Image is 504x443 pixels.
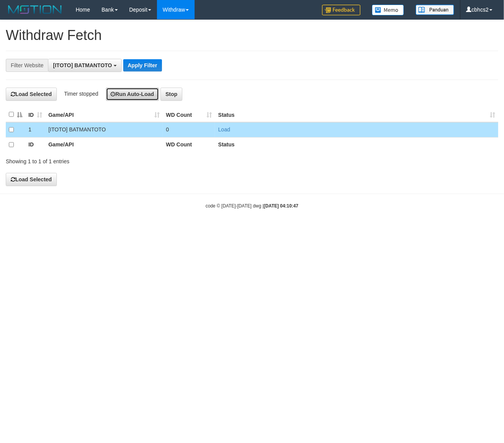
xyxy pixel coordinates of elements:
img: MOTION_logo.png [6,4,64,15]
th: WD Count: activate to sort column ascending [163,107,215,122]
img: Button%20Memo.svg [372,5,404,15]
button: Load Selected [6,88,57,101]
div: Filter Website [6,59,48,72]
button: Apply Filter [123,59,162,71]
th: Status [215,137,498,152]
th: Game/API: activate to sort column ascending [45,107,163,122]
th: Game/API [45,137,163,152]
button: Stop [160,88,182,101]
th: ID [25,137,45,152]
th: WD Count [163,137,215,152]
button: Run Auto-Load [106,88,159,101]
strong: [DATE] 04:10:47 [264,203,298,209]
th: Status: activate to sort column ascending [215,107,498,122]
button: [ITOTO] BATMANTOTO [48,59,121,72]
h1: Withdraw Fetch [6,28,498,43]
span: 0 [166,126,169,133]
span: Timer stopped [64,91,98,97]
span: [ITOTO] BATMANTOTO [53,62,112,68]
div: Showing 1 to 1 of 1 entries [6,154,204,165]
th: ID: activate to sort column ascending [25,107,45,122]
td: [ITOTO] BATMANTOTO [45,122,163,138]
img: panduan.png [416,5,454,15]
button: Load Selected [6,173,57,186]
td: 1 [25,122,45,138]
a: Load [218,126,230,133]
img: Feedback.jpg [322,5,360,15]
small: code © [DATE]-[DATE] dwg | [206,203,299,209]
